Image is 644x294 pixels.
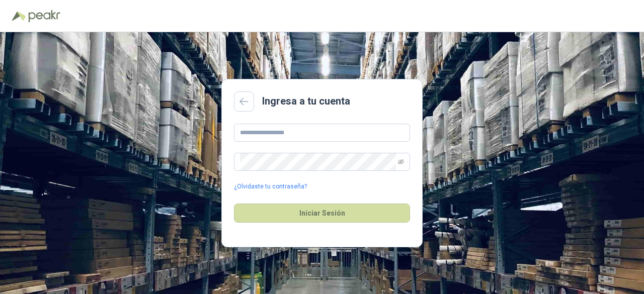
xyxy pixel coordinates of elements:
[398,159,404,165] span: eye-invisible
[12,11,26,21] img: Logo
[234,182,307,191] a: ¿Olvidaste tu contraseña?
[28,10,60,22] img: Peakr
[234,204,410,223] button: Iniciar Sesión
[262,93,350,109] h2: Ingresa a tu cuenta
